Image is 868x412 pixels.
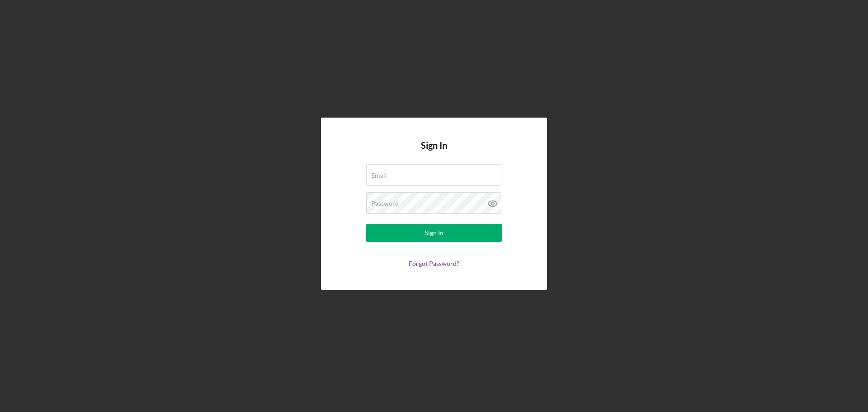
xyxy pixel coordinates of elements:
[366,224,502,242] button: Sign In
[371,200,399,207] label: Password
[371,172,387,179] label: Email
[425,224,443,242] div: Sign In
[409,260,459,267] a: Forgot Password?
[421,140,447,164] h4: Sign In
